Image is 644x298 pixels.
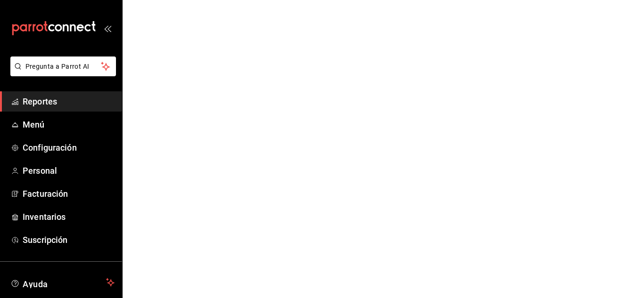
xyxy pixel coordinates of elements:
span: Reportes [23,95,115,108]
span: Configuración [23,141,115,154]
span: Suscripción [23,234,115,246]
span: Inventarios [23,210,115,223]
span: Facturación [23,187,115,200]
span: Personal [23,164,115,177]
span: Pregunta a Parrot AI [25,62,101,72]
span: Menú [23,118,115,131]
a: Pregunta a Parrot AI [7,68,116,78]
button: open_drawer_menu [104,24,111,32]
span: Ayuda [23,277,102,288]
button: Pregunta a Parrot AI [10,56,116,76]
